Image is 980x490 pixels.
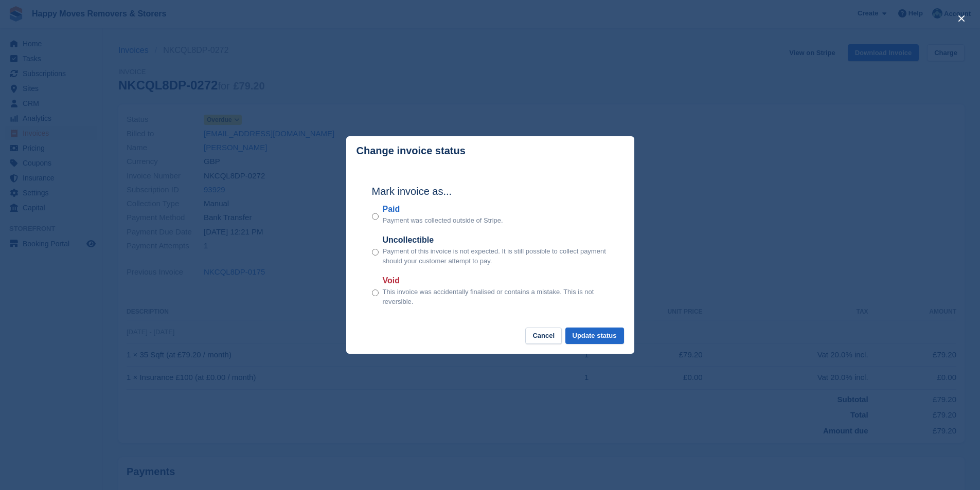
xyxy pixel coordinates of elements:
label: Paid [383,203,503,215]
button: Cancel [525,328,562,344]
p: This invoice was accidentally finalised or contains a mistake. This is not reversible. [383,287,609,307]
label: Void [383,275,609,287]
p: Payment of this invoice is not expected. It is still possible to collect payment should your cust... [383,246,609,266]
p: Change invoice status [357,145,466,157]
label: Uncollectible [383,234,609,246]
p: Payment was collected outside of Stripe. [383,215,503,226]
button: Update status [565,328,624,344]
h2: Mark invoice as... [372,184,609,199]
button: close [953,10,970,27]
